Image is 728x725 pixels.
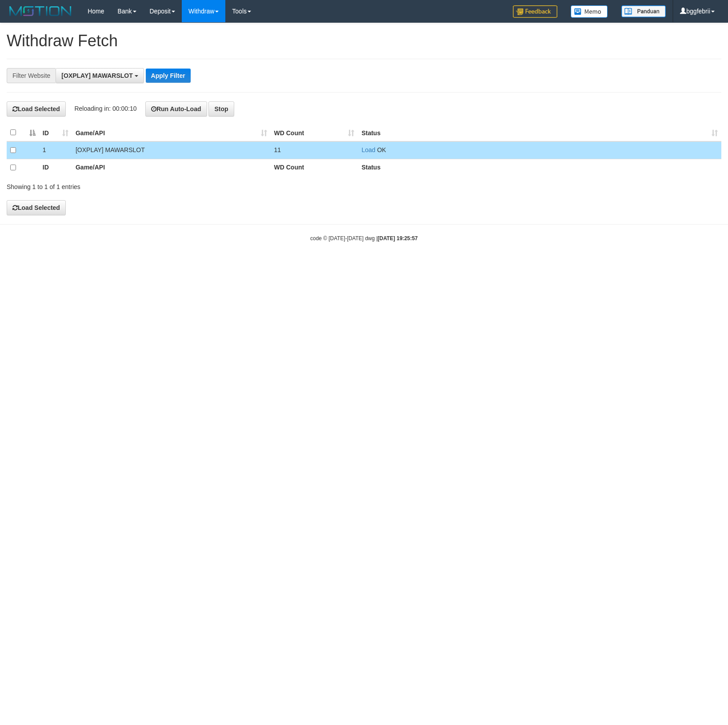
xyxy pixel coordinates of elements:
th: Game/API [72,159,271,176]
span: 11 [274,146,281,153]
img: Button%20Memo.svg [571,5,608,18]
td: 1 [39,141,72,159]
span: OK [377,146,386,153]
button: Load Selected [7,200,66,215]
th: Status [358,159,721,176]
strong: [DATE] 19:25:57 [378,235,418,242]
a: Load [361,146,375,153]
th: WD Count [271,159,358,176]
button: Run Auto-Load [145,101,207,117]
th: ID [39,159,72,176]
button: Load Selected [7,101,66,117]
th: Status: activate to sort column ascending [358,124,721,141]
th: Game/API: activate to sort column ascending [72,124,271,141]
small: code © [DATE]-[DATE] dwg | [310,235,418,242]
span: [OXPLAY] MAWARSLOT [61,72,133,79]
img: MOTION_logo.png [7,4,74,18]
img: Feedback.jpg [513,5,557,18]
td: [OXPLAY] MAWARSLOT [72,141,271,159]
img: panduan.png [621,5,666,17]
th: ID: activate to sort column ascending [39,124,72,141]
button: [OXPLAY] MAWARSLOT [56,68,144,83]
h1: Withdraw Fetch [7,32,721,50]
button: Stop [208,101,234,117]
button: Apply Filter [146,68,191,83]
div: Filter Website [7,68,56,83]
span: Reloading in: 00:00:10 [74,105,136,112]
div: Showing 1 to 1 of 1 entries [7,179,297,191]
th: WD Count: activate to sort column ascending [271,124,358,141]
